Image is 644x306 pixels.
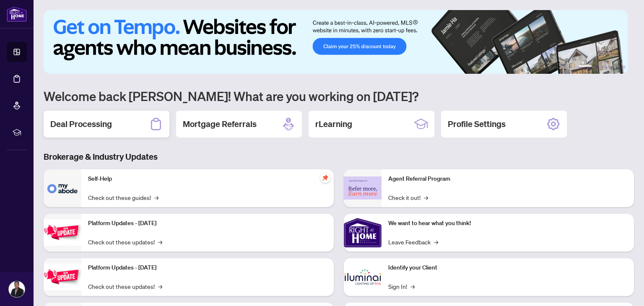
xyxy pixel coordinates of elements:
[388,282,415,291] a: Sign In!→
[448,118,506,130] h2: Profile Settings
[88,237,162,246] a: Check out these updates!→
[88,193,158,202] a: Check out these guides!→
[615,65,619,69] button: 5
[44,151,634,163] h3: Brokerage & Industry Updates
[88,263,327,272] p: Platform Updates - [DATE]
[44,88,634,104] h1: Welcome back [PERSON_NAME]! What are you working on [DATE]?
[622,65,626,69] button: 6
[579,65,592,69] button: 1
[388,193,428,202] a: Check it out!→
[7,6,27,22] img: logo
[88,219,327,228] p: Platform Updates - [DATE]
[158,237,162,246] span: →
[388,263,627,272] p: Identify your Client
[410,282,415,291] span: →
[609,65,612,69] button: 4
[44,264,81,290] img: Platform Updates - July 8, 2025
[344,214,382,252] img: We want to hear what you think!
[9,281,25,297] img: Profile Icon
[344,176,382,200] img: Agent Referral Program
[44,169,81,207] img: Self-Help
[610,277,636,302] button: Open asap
[183,118,257,130] h2: Mortgage Referrals
[320,173,330,183] span: pushpin
[158,282,162,291] span: →
[88,174,327,184] p: Self-Help
[388,237,438,246] a: Leave Feedback→
[595,65,599,69] button: 2
[315,118,352,130] h2: rLearning
[44,10,628,74] img: Slide 0
[50,118,112,130] h2: Deal Processing
[44,219,81,246] img: Platform Updates - July 21, 2025
[424,193,428,202] span: →
[154,193,158,202] span: →
[602,65,605,69] button: 3
[88,282,162,291] a: Check out these updates!→
[388,174,627,184] p: Agent Referral Program
[344,258,382,296] img: Identify your Client
[434,237,438,246] span: →
[388,219,627,228] p: We want to hear what you think!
